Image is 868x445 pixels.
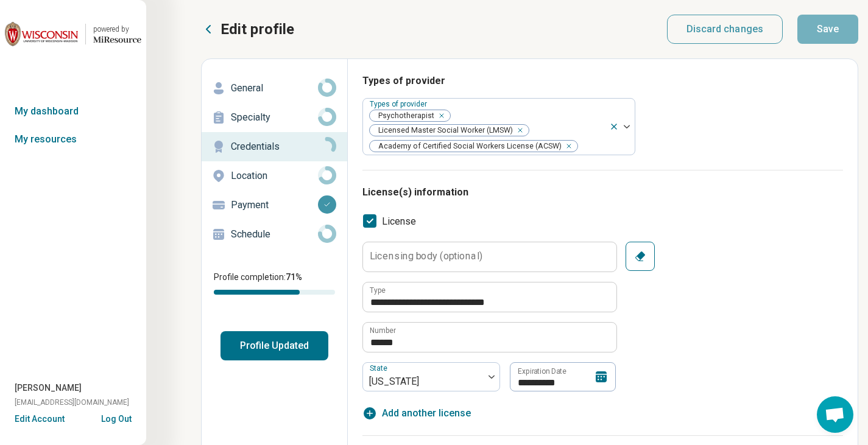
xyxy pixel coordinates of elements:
p: Schedule [231,227,318,242]
button: Edit Account [15,413,65,426]
span: [EMAIL_ADDRESS][DOMAIN_NAME] [15,397,129,408]
span: Add another license [382,406,471,421]
p: Location [231,169,318,183]
button: Discard changes [667,15,783,44]
button: Edit profile [201,19,294,39]
span: Psychotherapist [370,110,438,122]
p: Credentials [231,139,318,154]
a: General [202,74,347,103]
p: Payment [231,198,318,212]
input: credential.licenses.0.name [363,282,616,312]
p: Edit profile [221,19,294,39]
div: Profile completion: [202,264,347,302]
div: powered by [93,24,141,35]
span: 71 % [286,272,302,282]
span: [PERSON_NAME] [15,382,82,394]
a: Credentials [202,132,347,161]
div: Open chat [817,396,853,433]
a: Location [202,161,347,191]
img: University of Wisconsin-Madison [5,19,78,49]
label: Licensing body (optional) [370,251,482,261]
h3: License(s) information [362,185,843,200]
span: Academy of Certified Social Workers License (ACSW) [370,141,565,152]
a: University of Wisconsin-Madisonpowered by [5,19,141,49]
p: General [231,81,318,96]
label: State [370,365,390,373]
button: Log Out [101,413,132,422]
button: Profile Updated [221,331,328,360]
label: Type [370,287,386,294]
button: Add another license [362,406,471,421]
label: Number [370,327,396,334]
span: License [382,214,416,229]
a: Specialty [202,103,347,132]
span: Licensed Master Social Worker (LMSW) [370,125,517,136]
button: Save [797,15,858,44]
div: Profile completion [214,290,335,295]
a: Schedule [202,220,347,249]
label: Types of provider [370,100,429,108]
p: Specialty [231,110,318,125]
h3: Types of provider [362,74,843,88]
a: Payment [202,191,347,220]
